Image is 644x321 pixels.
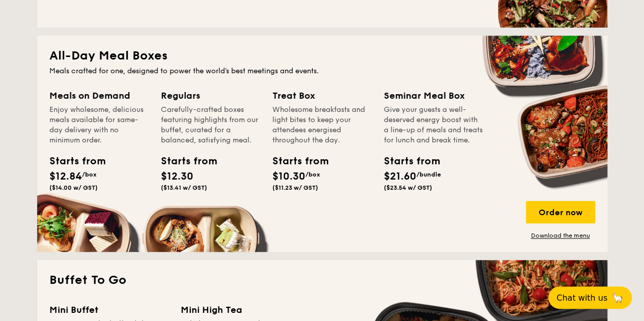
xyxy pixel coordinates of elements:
span: $12.84 [49,170,82,183]
div: Enjoy wholesome, delicious meals available for same-day delivery with no minimum order. [49,105,149,145]
div: Mini High Tea [181,303,300,317]
div: Wholesome breakfasts and light bites to keep your attendees energised throughout the day. [272,105,372,145]
span: ($11.23 w/ GST) [272,184,318,191]
a: Download the menu [526,231,595,240]
div: Meals crafted for one, designed to power the world's best meetings and events. [49,66,595,76]
div: Starts from [384,154,430,169]
span: ($14.00 w/ GST) [49,184,98,191]
span: $21.60 [384,170,416,183]
span: ($23.54 w/ GST) [384,184,432,191]
button: Chat with us🦙 [548,286,632,309]
div: Treat Box [272,89,372,103]
span: /box [82,171,97,178]
span: Chat with us [556,293,607,303]
div: Starts from [272,154,318,169]
div: Regulars [161,89,260,103]
div: Meals on Demand [49,89,149,103]
div: Order now [526,201,595,223]
span: ($13.41 w/ GST) [161,184,207,191]
span: /box [305,171,320,178]
h2: Buffet To Go [49,272,595,288]
div: Starts from [49,154,95,169]
span: /bundle [416,171,441,178]
div: Give your guests a well-deserved energy boost with a line-up of meals and treats for lunch and br... [384,105,483,145]
div: Starts from [161,154,207,169]
span: $10.30 [272,170,305,183]
div: Carefully-crafted boxes featuring highlights from our buffet, curated for a balanced, satisfying ... [161,105,260,145]
span: 🦙 [611,292,624,304]
div: Seminar Meal Box [384,89,483,103]
span: $12.30 [161,170,193,183]
div: Mini Buffet [49,303,169,317]
h2: All-Day Meal Boxes [49,48,595,64]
